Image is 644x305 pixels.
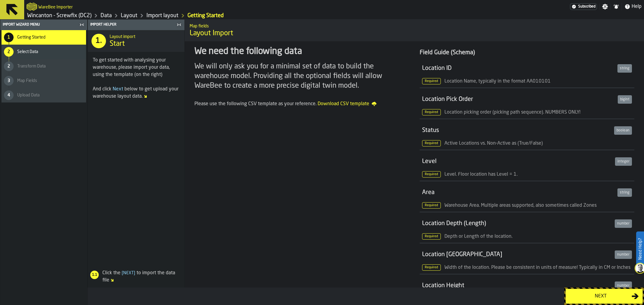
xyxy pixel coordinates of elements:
[2,88,86,102] li: menu Upload Data
[615,157,632,166] div: integer
[617,188,632,197] div: string
[444,234,512,239] span: Depth or Length of the location.
[185,20,644,41] div: title-Layout Import
[618,95,632,104] div: bigint
[444,110,580,115] span: Location picking order (picking path sequence). NUMBERS ONLY!
[38,4,73,10] h2: Sub Title
[91,34,106,48] div: 1.
[578,5,595,9] span: Subscribed
[17,35,46,40] span: Getting Started
[175,21,183,28] label: button-toggle-Close me
[120,271,136,275] span: Next
[444,265,630,270] span: Width of the location. Please be consistent in units of measure! Typically in CM or Inches
[0,20,87,30] header: Import Wizard Menu
[2,30,86,45] li: menu Getting Started
[17,78,37,83] span: Map Fields
[4,61,14,71] div: 2
[444,172,517,177] span: Level. Floor location has Level = 1.
[420,49,635,57] div: Field Guide (Schema)
[444,203,597,208] span: Warehouse Area. Multiple areas supported, also sometimes called Zones
[614,126,632,135] div: boolean
[422,171,441,178] span: Required
[194,62,409,91] div: We will only ask you for a minimal set of data to build the warehouse model. Providing all the op...
[422,281,613,290] div: Location Height
[89,23,175,27] div: Import Helper
[422,78,441,84] span: Required
[17,49,38,54] span: Select Data
[2,59,86,74] li: menu Transform Data
[113,87,123,92] span: Next
[91,273,98,277] span: 1.1
[17,64,46,69] span: Transform Data
[444,141,543,146] span: Active Locations vs. Non-Active as (True/False)
[422,140,441,146] span: Required
[422,126,612,135] div: Status
[4,47,14,57] div: 2
[17,93,40,98] span: Upload Data
[122,271,123,275] span: [
[194,102,316,106] span: Please use the following CSV template as your reference.
[4,90,14,100] div: 4
[4,76,14,86] div: 3
[88,269,182,284] div: Click the to import the data file
[615,219,632,228] div: number
[187,12,224,19] a: link-to-/wh/i/63e073f5-5036-4912-aacb-dea34a669cb3/import/layout
[422,250,613,259] div: Location [GEOGRAPHIC_DATA]
[78,21,86,28] label: button-toggle-Close me
[101,12,112,19] a: link-to-/wh/i/63e073f5-5036-4912-aacb-dea34a669cb3/data
[422,157,613,166] div: Level
[615,281,632,290] div: number
[121,12,137,19] a: link-to-/wh/i/63e073f5-5036-4912-aacb-dea34a669cb3/designer
[570,3,597,10] div: Menu Subscription
[27,12,91,19] a: link-to-/wh/i/63e073f5-5036-4912-aacb-dea34a669cb3
[444,79,551,84] span: Location Name, typically in the format AA010101
[570,3,597,10] a: link-to-/wh/i/63e073f5-5036-4912-aacb-dea34a669cb3/settings/billing
[318,100,376,108] a: Download CSV template
[422,202,441,209] span: Required
[422,264,441,271] span: Required
[134,271,135,275] span: ]
[422,233,441,240] span: Required
[2,74,86,88] li: menu Map Fields
[566,289,643,304] button: button-Next
[422,64,615,73] div: Location ID
[110,39,125,49] span: Start
[190,23,639,29] h2: Sub Title
[88,30,184,52] div: title-Start
[422,95,616,104] div: Location Pick Order
[27,12,334,19] nav: Breadcrumb
[93,86,180,100] div: And click below to get upload your warehouse layout data.
[110,33,180,39] h2: Sub Title
[194,46,409,57] div: We need the following data
[146,12,178,19] a: link-to-/wh/i/63e073f5-5036-4912-aacb-dea34a669cb3/import/layout/
[4,33,14,42] div: 1
[88,20,184,30] header: Import Helper
[318,100,376,108] span: Download CSV template
[622,3,644,10] label: button-toggle-Help
[637,232,643,266] label: Need Help?
[422,219,613,228] div: Location Depth (Length)
[611,4,622,10] label: button-toggle-Notifications
[93,57,180,78] div: To get started with analysing your warehouse, please import your data, using the template (on the...
[615,250,632,259] div: number
[422,188,615,197] div: Area
[27,1,37,12] a: logo-header
[2,23,78,27] div: Import Wizard Menu
[632,3,642,10] span: Help
[190,29,639,38] span: Layout Import
[569,293,632,300] div: Next
[600,4,610,10] label: button-toggle-Settings
[2,45,86,59] li: menu Select Data
[422,109,441,115] span: Required
[617,64,632,73] div: string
